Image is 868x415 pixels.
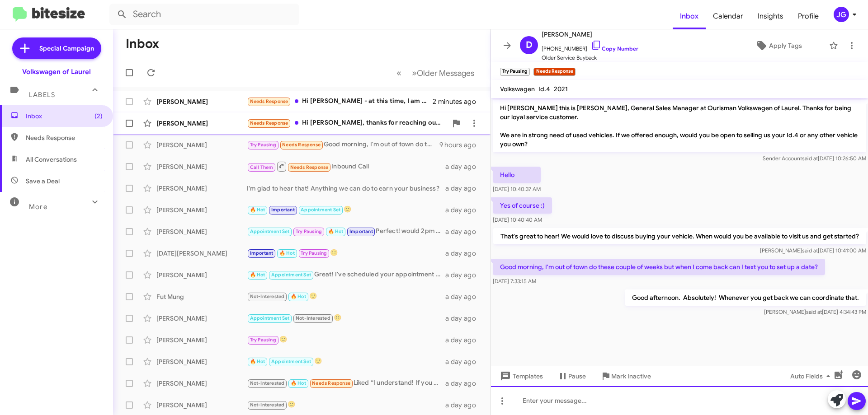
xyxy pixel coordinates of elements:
[26,133,103,142] span: Needs Response
[445,184,483,193] div: a day ago
[29,91,55,99] span: Labels
[349,228,373,234] span: Important
[538,85,550,93] span: Id.4
[493,216,542,223] span: [DATE] 10:40:40 AM
[156,249,247,258] div: [DATE][PERSON_NAME]
[156,270,247,280] div: [PERSON_NAME]
[250,250,274,256] span: Important
[156,336,247,345] div: [PERSON_NAME]
[445,379,483,388] div: a day ago
[491,368,550,384] button: Templates
[802,247,818,254] span: said at
[156,140,247,149] div: [PERSON_NAME]
[706,3,750,29] a: Calendar
[290,164,329,170] span: Needs Response
[39,44,94,53] span: Special Campaign
[611,368,651,384] span: Mark Inactive
[247,335,445,345] div: 🙂
[826,7,858,22] button: JG
[433,97,483,106] div: 2 minutes ago
[542,53,638,62] span: Older Service Buyback
[445,270,483,280] div: a day ago
[247,270,445,280] div: Great! I've scheduled your appointment for [DATE] at 10am. We look forward to seeing you then!
[673,3,706,29] a: Inbox
[247,356,445,367] div: 🙂
[445,336,483,345] div: a day ago
[156,205,247,214] div: [PERSON_NAME]
[593,368,658,384] button: Mark Inactive
[247,226,445,237] div: Perfect! would 2pm work [DATE]?
[445,249,483,258] div: a day ago
[763,155,866,162] span: Sender Account [DATE] 10:26:50 AM
[156,401,247,410] div: [PERSON_NAME]
[247,313,445,323] div: 🙂
[156,314,247,323] div: [PERSON_NAME]
[412,67,417,79] span: »
[493,197,552,214] p: Yes of course :)
[445,162,483,171] div: a day ago
[625,289,866,306] p: Good afternoon. Absolutely! Whenever you get back we can coordinate that.
[247,400,445,410] div: 🙂
[247,248,445,258] div: 🙂
[498,368,543,384] span: Templates
[328,228,344,234] span: 🔥 Hot
[791,3,826,29] a: Profile
[750,3,791,29] a: Insights
[500,68,530,76] small: Try Pausing
[445,401,483,410] div: a day ago
[156,379,247,388] div: [PERSON_NAME]
[247,205,445,215] div: 🙂
[29,203,47,211] span: More
[542,40,638,53] span: [PHONE_NUMBER]
[790,368,834,384] span: Auto Fields
[247,140,439,150] div: Good morning, I'm out of town do these couple of weeks but when I come back can I text you to set...
[396,67,401,79] span: «
[271,272,311,278] span: Appointment Set
[247,184,445,193] div: I'm glad to hear that! Anything we can do to earn your business?
[417,68,474,78] span: Older Messages
[760,247,866,254] span: [PERSON_NAME] [DATE] 10:41:00 AM
[247,96,433,107] div: Hi [PERSON_NAME] - at this time, I am not open to selling my Cross Sport or any other vehicle tha...
[250,337,276,343] span: Try Pausing
[156,119,247,128] div: [PERSON_NAME]
[568,368,586,384] span: Pause
[247,118,447,128] div: Hi [PERSON_NAME], thanks for reaching out. I ended up going in a different direction, but appreci...
[591,45,638,52] a: Copy Number
[406,64,480,82] button: Next
[250,228,290,234] span: Appointment Set
[550,368,593,384] button: Pause
[291,380,306,386] span: 🔥 Hot
[156,357,247,366] div: [PERSON_NAME]
[94,112,103,121] span: (2)
[271,207,295,213] span: Important
[806,308,822,315] span: said at
[764,308,866,315] span: [PERSON_NAME] [DATE] 4:34:43 PM
[250,120,288,126] span: Needs Response
[26,112,103,121] span: Inbox
[769,37,802,54] span: Apply Tags
[542,29,638,40] span: [PERSON_NAME]
[732,37,825,54] button: Apply Tags
[500,85,535,93] span: Volkswagen
[301,250,327,256] span: Try Pausing
[445,292,483,301] div: a day ago
[12,37,101,59] a: Special Campaign
[156,292,247,301] div: Fut Mung
[109,4,299,25] input: Search
[439,140,483,149] div: 9 hours ago
[26,155,77,164] span: All Conversations
[282,142,321,148] span: Needs Response
[26,177,60,186] span: Save a Deal
[783,368,841,384] button: Auto Fields
[279,250,295,256] span: 🔥 Hot
[156,97,247,106] div: [PERSON_NAME]
[493,186,541,192] span: [DATE] 10:40:37 AM
[156,227,247,236] div: [PERSON_NAME]
[271,359,311,364] span: Appointment Set
[250,402,285,408] span: Not-Interested
[533,68,575,76] small: Needs Response
[247,378,445,388] div: Liked “I understand! If you change your mind or want more information, feel free to reach out. Le...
